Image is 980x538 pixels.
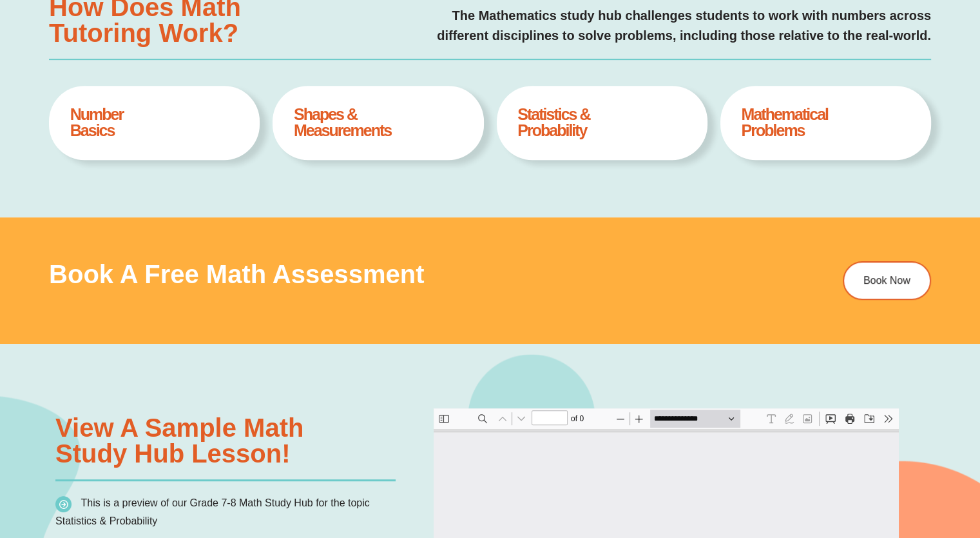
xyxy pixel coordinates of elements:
[365,1,383,19] button: Add or edit images
[55,497,370,526] span: This is a preview of our Grade 7-8 Math Study Hub for the topic Statistics & Probability
[765,393,980,538] iframe: Chat Widget
[262,6,931,46] p: The Mathematics study hub challenges students to work with numbers across different disciplines t...
[294,106,463,139] h4: Shapes & Measurements
[70,106,239,139] h4: Number Basics
[863,275,910,286] span: Book Now
[55,415,396,466] h3: View a sample Math Study Hub lesson!
[741,106,910,139] h4: Mathematical Problems
[329,1,347,19] button: Text
[49,261,744,287] h3: Book a Free Math Assessment
[55,496,72,512] img: icon-list.png
[517,106,686,139] h4: Statistics & Probability
[347,1,365,19] button: Draw
[135,1,155,19] span: of ⁨0⁩
[843,261,931,300] a: Book Now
